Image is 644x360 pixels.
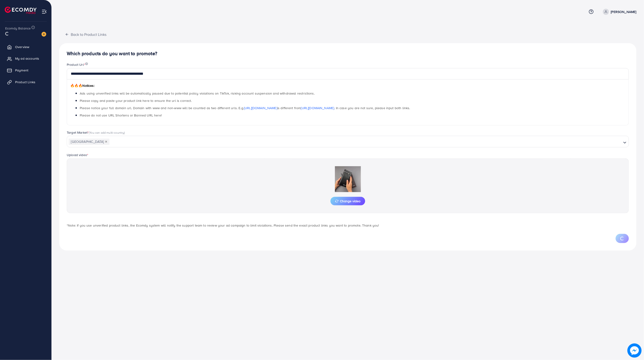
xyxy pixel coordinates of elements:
[70,83,95,88] span: Notices:
[105,141,107,143] button: Deselect Pakistan
[42,32,46,37] img: image
[627,343,642,358] img: image
[5,26,31,31] span: Ecomdy Balance
[335,199,360,203] span: Change video
[15,68,28,73] span: Payment
[59,29,112,39] button: Back to Product Links
[15,45,29,49] span: Overview
[301,106,334,110] a: [URL][DOMAIN_NAME]
[89,130,125,135] span: (You can add multi-country)
[70,83,82,88] span: 🔥🔥🔥
[80,91,315,96] span: Ads using unverified links will be automatically paused due to potential policy violations on Tik...
[80,98,192,103] span: Please copy and paste your product link here to ensure the url is correct.
[601,9,636,15] a: [PERSON_NAME]
[67,223,629,228] p: *Note: If you use unverified product links, the Ecomdy system will notify the support team to rev...
[67,62,88,67] label: Product Url
[69,139,109,145] span: [GEOGRAPHIC_DATA]
[4,77,48,87] a: Product Links
[42,9,47,14] img: menu
[85,62,88,65] img: image
[15,56,39,61] span: My ad accounts
[244,106,277,110] a: [URL][DOMAIN_NAME]
[67,136,629,147] div: Search for option
[67,130,125,135] label: Target Market
[611,9,636,15] p: [PERSON_NAME]
[4,66,48,75] a: Payment
[4,42,48,52] a: Overview
[67,51,629,57] h4: Which products do you want to promote?
[330,197,365,205] button: Change video
[80,113,162,118] span: Please do not use URL Shortens or Banned URL here!
[67,153,88,157] label: Upload video
[110,138,621,146] input: Search for option
[4,54,48,63] a: My ad accounts
[5,7,37,14] img: logo
[15,80,35,84] span: Product Links
[324,166,372,192] img: Preview Image
[80,106,410,110] span: Please notice your full domain url. Domain with www and non-www will be counted as two different ...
